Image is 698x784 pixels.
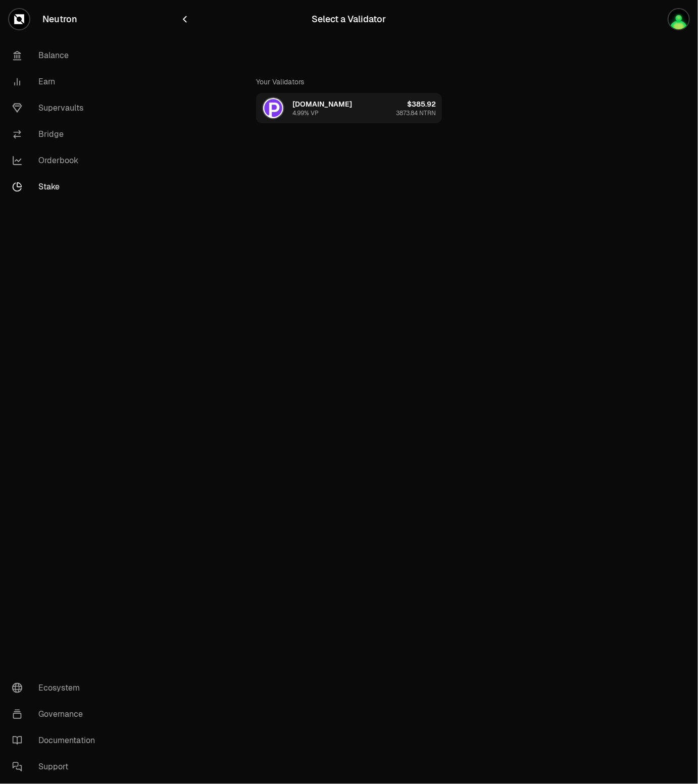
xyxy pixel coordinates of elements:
a: Ecosystem [4,675,109,701]
div: 3873.84 NTRN [396,109,436,117]
a: Bridge [4,121,109,148]
a: Balance [4,42,109,69]
a: Supervaults [4,95,109,121]
a: Governance [4,701,109,727]
img: polkachu.com Logo [263,98,283,118]
a: Orderbook [4,148,109,174]
a: Stake [4,174,109,200]
div: Select a Validator [312,12,386,26]
a: Support [4,754,109,780]
div: $385.92 [407,99,436,109]
button: polkachu.com Logo[DOMAIN_NAME]4.99% VP$385.923873.84 NTRN [256,93,442,123]
div: Your Validators [256,71,442,93]
a: Earn [4,69,109,95]
a: Documentation [4,727,109,754]
div: [DOMAIN_NAME] [292,99,352,109]
img: Keplr primary wallet [669,9,689,29]
div: 4.99% VP [292,109,319,117]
